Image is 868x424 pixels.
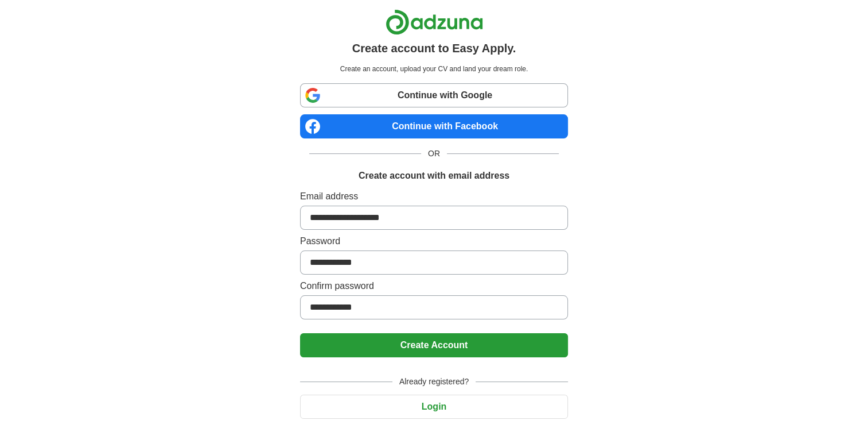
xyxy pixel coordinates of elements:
label: Password [300,234,568,248]
img: Adzuna logo [386,9,483,35]
a: Login [300,402,568,411]
span: OR [421,148,447,160]
span: Already registered? [392,376,476,388]
label: Email address [300,190,568,203]
h1: Create account with email address [359,169,509,183]
h1: Create account to Easy Apply. [352,40,516,57]
button: Login [300,395,568,419]
a: Continue with Facebook [300,114,568,138]
p: Create an account, upload your CV and land your dream role. [302,64,566,74]
a: Continue with Google [300,83,568,107]
button: Create Account [300,333,568,357]
label: Confirm password [300,279,568,293]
